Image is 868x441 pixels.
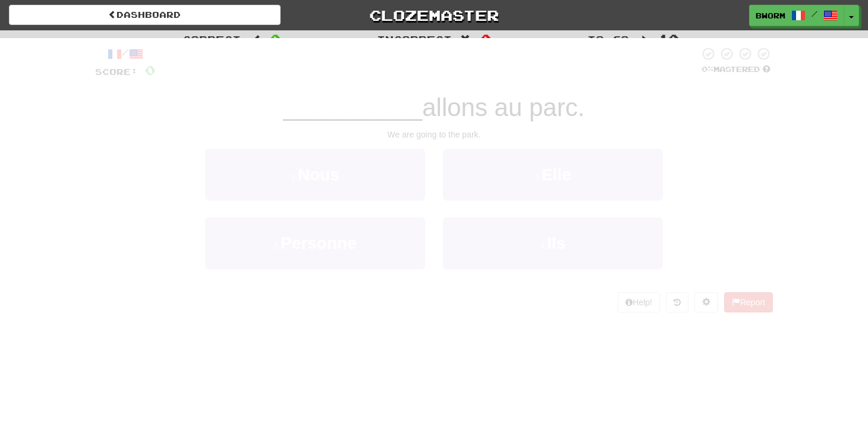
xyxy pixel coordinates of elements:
[95,46,155,61] div: /
[587,33,629,45] span: To go
[618,292,660,312] button: Help!
[540,241,548,251] small: 4 .
[249,35,262,45] span: :
[422,93,584,121] span: allons au parc.
[460,35,473,45] span: :
[281,234,357,252] span: Personne
[95,67,138,77] span: Score:
[547,234,565,252] span: Ils
[443,217,663,269] button: 4.Ils
[443,149,663,201] button: 2.Elle
[377,33,452,45] span: Incorrect
[702,64,713,74] span: 0 %
[756,10,785,21] span: bworm
[183,33,241,45] span: Correct
[481,32,491,46] span: 0
[298,165,339,184] span: Nous
[666,292,688,312] button: Round history (alt+y)
[637,35,650,45] span: :
[145,62,155,77] span: 0
[205,217,425,269] button: 3.Personne
[291,173,298,182] small: 1 .
[699,64,773,75] div: Mastered
[271,32,281,46] span: 0
[534,173,542,182] small: 2 .
[659,32,679,46] span: 10
[298,5,570,26] a: Clozemaster
[812,10,817,18] span: /
[542,165,571,184] span: Elle
[205,149,425,201] button: 1.Nous
[724,292,773,312] button: Report
[749,5,844,26] a: bworm /
[9,5,281,25] a: Dashboard
[95,129,773,140] div: We are going to the park.
[284,93,423,121] span: __________
[273,241,281,251] small: 3 .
